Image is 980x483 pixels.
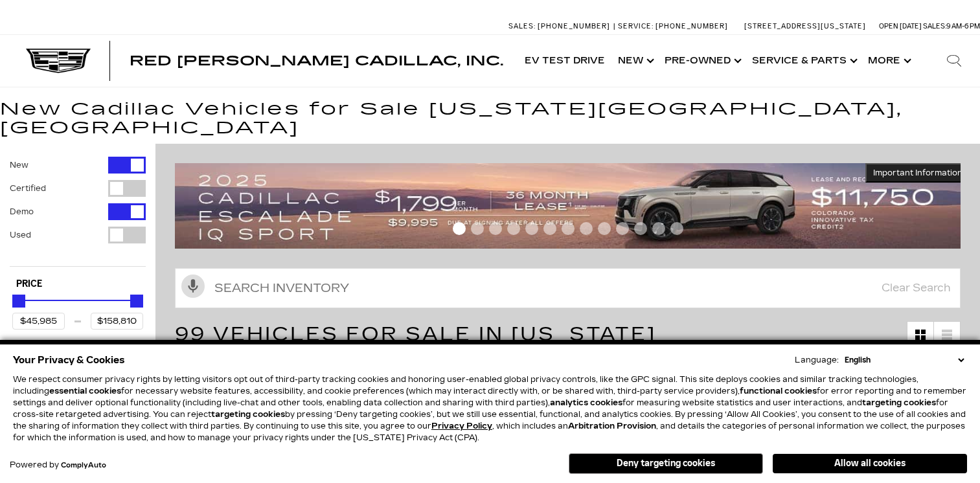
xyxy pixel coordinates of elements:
[507,222,520,235] span: Go to slide 4
[598,222,611,235] span: Go to slide 9
[655,22,728,30] span: [PHONE_NUMBER]
[10,461,106,469] div: Powered by
[508,22,536,30] span: Sales:
[211,410,285,419] strong: targeting cookies
[618,22,654,30] span: Service:
[773,454,967,473] button: Allow all cookies
[181,275,205,298] svg: Click to toggle on voice search
[12,313,65,330] input: Minimum
[130,54,503,67] a: Red [PERSON_NAME] Cadillac, Inc.
[10,157,146,266] div: Filter by Vehicle Type
[175,322,714,372] span: 99 Vehicles for Sale in [US_STATE][GEOGRAPHIC_DATA], [GEOGRAPHIC_DATA]
[543,222,556,235] span: Go to slide 6
[861,35,915,87] button: More
[130,53,503,69] span: Red [PERSON_NAME] Cadillac, Inc.
[634,222,647,235] span: Go to slide 11
[744,22,866,30] a: [STREET_ADDRESS][US_STATE]
[26,49,91,73] img: Cadillac Dark Logo with Cadillac White Text
[16,278,139,290] h5: Price
[13,351,125,369] span: Your Privacy & Cookies
[841,354,967,366] select: Language Select
[453,222,466,235] span: Go to slide 1
[61,462,106,469] a: ComplyAuto
[130,295,143,308] div: Maximum Price
[562,222,575,235] span: Go to slide 7
[508,23,613,30] a: Sales: [PHONE_NUMBER]
[538,22,610,30] span: [PHONE_NUMBER]
[10,229,31,241] label: Used
[652,222,665,235] span: Go to slide 12
[670,222,683,235] span: Go to slide 13
[10,182,46,195] label: Certified
[12,290,143,330] div: Price
[175,163,970,249] img: 2508-August-FOM-Escalade-IQ-Lease9
[12,295,25,308] div: Minimum Price
[795,356,839,364] div: Language:
[865,163,970,183] button: Important Information
[740,387,817,396] strong: functional cookies
[658,35,746,87] a: Pre-Owned
[580,222,593,235] span: Go to slide 8
[862,398,936,407] strong: targeting cookies
[879,22,922,30] span: Open [DATE]
[568,421,656,431] strong: Arbitration Provision
[431,421,492,431] a: Privacy Policy
[616,222,629,235] span: Go to slide 10
[569,453,763,474] button: Deny targeting cookies
[873,168,963,178] span: Important Information
[13,374,967,444] p: We respect consumer privacy rights by letting visitors opt out of third-party tracking cookies an...
[923,22,946,30] span: Sales:
[49,387,121,396] strong: essential cookies
[525,222,538,235] span: Go to slide 5
[471,222,484,235] span: Go to slide 2
[946,22,980,30] span: 9 AM-6 PM
[611,35,658,87] a: New
[91,313,143,330] input: Maximum
[175,268,961,308] input: Search Inventory
[489,222,502,235] span: Go to slide 3
[10,205,34,218] label: Demo
[550,398,622,407] strong: analytics cookies
[613,23,731,30] a: Service: [PHONE_NUMBER]
[518,35,611,87] a: EV Test Drive
[10,159,28,172] label: New
[746,35,861,87] a: Service & Parts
